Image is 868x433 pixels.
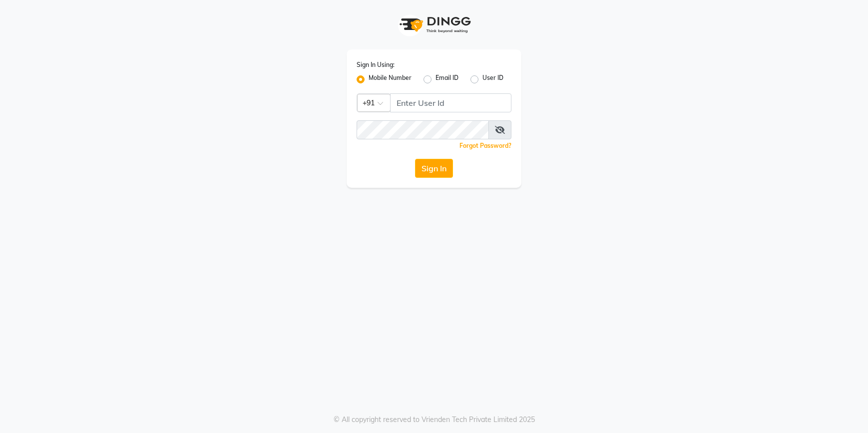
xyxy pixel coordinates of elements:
[459,142,511,149] a: Forgot Password?
[390,93,511,112] input: Username
[369,73,412,85] label: Mobile Number
[415,159,453,178] button: Sign In
[357,120,489,139] input: Username
[435,73,458,85] label: Email ID
[394,10,474,39] img: logo1.svg
[482,73,503,85] label: User ID
[357,60,395,69] label: Sign In Using:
